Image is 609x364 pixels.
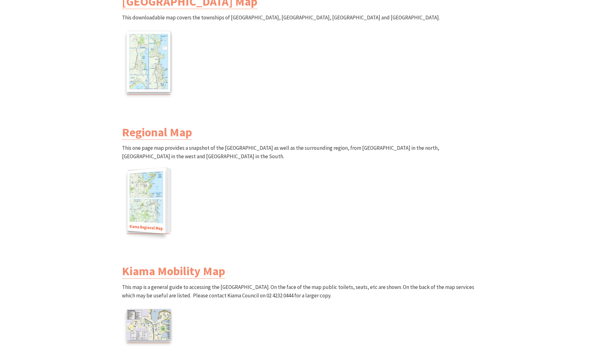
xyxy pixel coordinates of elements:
[127,309,170,343] a: Kiama Mobility Map
[122,125,192,140] a: Regional Map
[122,264,225,279] a: Kiama Mobility Map
[127,221,165,234] span: Kiama Regional Map
[127,309,170,340] img: Kiama Mobility Map
[127,31,170,92] img: Kiama Townships Map
[122,144,487,239] p: This one page map provides a snapshot of the [GEOGRAPHIC_DATA] as well as the surrounding region,...
[122,283,487,348] p: This map is a general guide to accessing the [GEOGRAPHIC_DATA]. On the face of the map public toi...
[127,31,170,95] a: Kiama Townships Map
[127,170,170,234] a: Kiama Regional MapKiama Regional Map
[127,167,165,234] img: Kiama Regional Map
[122,13,487,100] p: This downloadable map covers the townships of [GEOGRAPHIC_DATA], [GEOGRAPHIC_DATA], [GEOGRAPHIC_D...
